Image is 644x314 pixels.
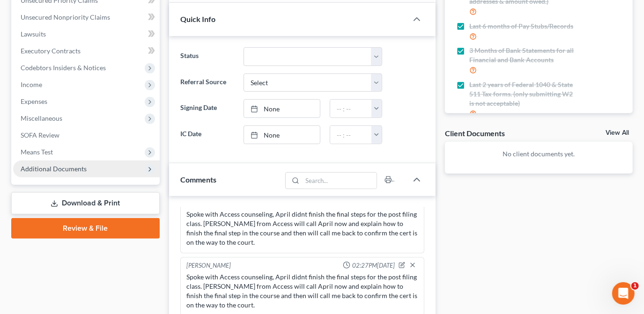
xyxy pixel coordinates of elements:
span: 1 [631,282,639,290]
a: View All [606,130,629,136]
span: 02:27PM[DATE] [352,261,395,270]
label: Signing Date [176,99,239,118]
span: Executory Contracts [21,47,81,55]
div: Client Documents [445,128,505,138]
span: Comments [180,175,216,184]
input: Search... [303,173,377,189]
span: Additional Documents [21,165,87,173]
a: Unsecured Nonpriority Claims [13,9,160,26]
a: SOFA Review [13,127,160,144]
a: Lawsuits [13,26,160,43]
div: Spoke with Access counseling, April didnt finish the final steps for the post filing class. [PERS... [186,210,418,247]
span: Codebtors Insiders & Notices [21,64,106,72]
a: Review & File [11,218,160,239]
label: Referral Source [176,73,239,92]
a: None [244,126,320,144]
span: Expenses [21,97,47,105]
span: Last 6 months of Pay Stubs/Records [469,22,573,31]
span: SOFA Review [21,131,59,139]
span: Last 2 years of Federal 1040 & State 511 Tax forms. (only submitting W2 is not acceptable) [469,80,578,108]
span: Quick Info [180,15,215,23]
div: Spoke with Access counseling, April didnt finish the final steps for the post filing class. [PERS... [186,272,418,310]
label: Status [176,47,239,66]
a: Download & Print [11,192,160,214]
span: Means Test [21,148,53,156]
a: None [244,100,320,117]
input: -- : -- [330,126,372,144]
label: IC Date [176,125,239,144]
span: Miscellaneous [21,114,62,122]
span: 3 Months of Bank Statements for all Financial and Bank Accounts [469,46,578,65]
iframe: Intercom live chat [612,282,635,305]
span: Unsecured Nonpriority Claims [21,13,110,21]
div: [PERSON_NAME] [186,261,231,270]
span: Income [21,80,42,88]
p: No client documents yet. [452,149,625,159]
span: Lawsuits [21,30,46,38]
a: Executory Contracts [13,43,160,59]
input: -- : -- [330,100,372,117]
